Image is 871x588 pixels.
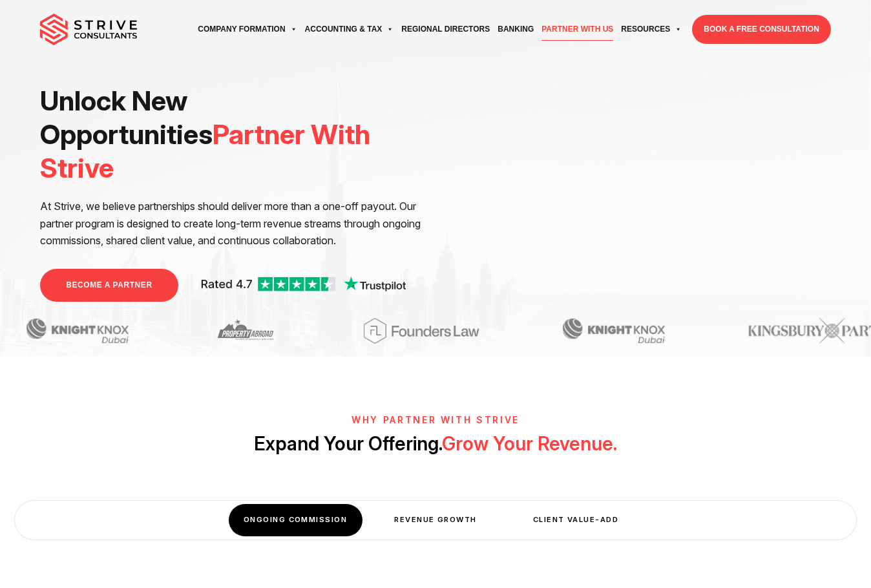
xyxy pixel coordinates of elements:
a: BECOME A PARTNER [40,269,178,302]
span: Partner With Strive [40,118,370,184]
a: Partner with Us [538,12,617,47]
a: Accounting & Tax [301,12,398,47]
a: Company Formation [194,12,300,47]
span: Grow Your Revenue. [442,432,617,455]
a: Resources [617,12,686,47]
div: Ongoing Commission [229,504,362,536]
img: main-logo.svg [40,14,137,46]
div: Client Value-Add [509,504,643,536]
a: Banking [494,12,538,47]
a: Regional Directors [397,12,494,47]
h1: Unlock New Opportunities [40,84,426,185]
a: BOOK A FREE CONSULTATION [692,15,830,44]
p: At Strive, we believe partnerships should deliver more than a one-off payout. Our partner program... [40,198,426,249]
div: Revenue Growth [369,504,503,536]
iframe: <br /> [445,84,831,301]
